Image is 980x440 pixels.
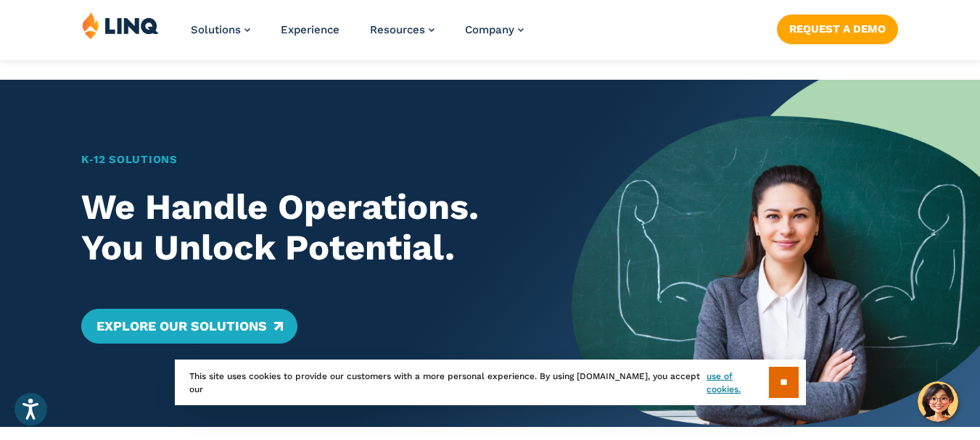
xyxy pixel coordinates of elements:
img: Home Banner [572,80,980,427]
div: This site uses cookies to provide our customers with a more personal experience. By using [DOMAIN... [175,360,806,405]
a: Request a Demo [777,14,898,43]
span: Resources [370,23,425,36]
button: Hello, have a question? Let’s chat. [918,381,958,422]
h2: We Handle Operations. You Unlock Potential. [81,187,531,268]
nav: Primary Navigation [191,12,524,59]
a: Explore Our Solutions [81,309,297,344]
a: Company [465,23,524,36]
a: Solutions [191,23,250,36]
nav: Button Navigation [777,12,898,43]
h1: K‑12 Solutions [81,151,531,168]
span: Company [465,23,514,36]
a: Experience [281,23,339,36]
img: LINQ | K‑12 Software [82,12,159,39]
a: use of cookies. [707,370,768,396]
span: Solutions [191,23,241,36]
a: Resources [370,23,435,36]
